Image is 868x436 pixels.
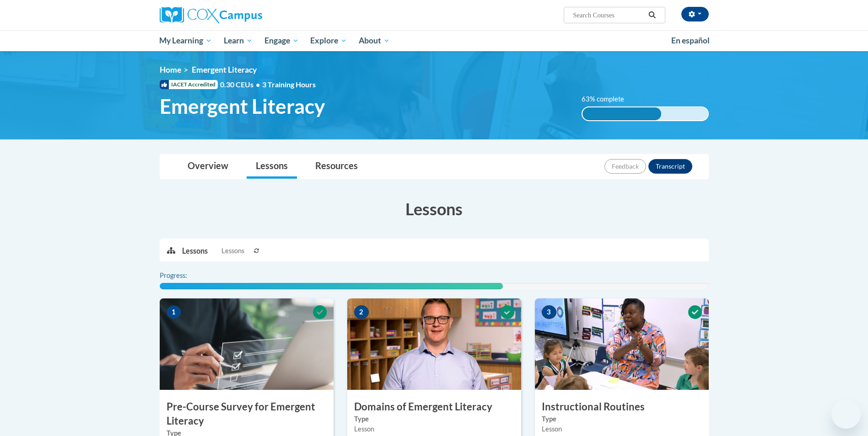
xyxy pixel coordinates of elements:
img: Course Image [347,298,521,390]
span: 3 [542,305,556,319]
div: Main menu [146,30,722,51]
span: Lessons [221,246,244,256]
span: En español [671,36,710,45]
a: Engage [259,30,305,51]
a: Home [160,65,181,74]
span: 0.30 CEUs [220,80,262,90]
input: Search Courses [572,10,645,21]
span: Emergent Literacy [160,94,325,118]
span: My Learning [159,35,212,46]
a: Cox Campus [160,7,334,23]
a: Explore [304,30,353,51]
iframe: Button to launch messaging window [831,399,861,429]
div: Lesson [542,424,702,434]
span: Engage [264,35,299,46]
a: En español [665,31,716,50]
a: About [353,30,396,51]
button: Feedback [604,159,646,174]
p: Lessons [182,246,208,256]
a: Resources [306,154,367,179]
span: 3 Training Hours [262,80,316,89]
h3: Domains of Emergent Literacy [347,400,521,414]
h3: Instructional Routines [535,400,709,414]
h3: Pre-Course Survey for Emergent Literacy [160,400,334,428]
span: 1 [167,305,181,319]
a: Lessons [247,154,297,179]
span: Explore [310,35,347,46]
button: Account Settings [681,7,709,21]
img: Cox Campus [160,7,262,23]
img: Course Image [535,298,709,390]
button: Search [645,10,659,21]
span: Learn [224,35,253,46]
button: Transcript [648,159,692,174]
label: Type [542,414,702,424]
h3: Lessons [160,197,709,220]
label: Progress: [160,271,212,281]
label: Type [354,414,514,424]
a: Learn [218,30,259,51]
div: 63% complete [582,107,661,120]
a: Overview [178,154,237,179]
label: 63% complete [582,94,634,104]
span: About [359,35,390,46]
span: • [256,80,260,89]
span: IACET Accredited [160,80,218,89]
img: Course Image [160,298,334,390]
div: Lesson [354,424,514,434]
span: Emergent Literacy [192,65,257,74]
span: 2 [354,305,369,319]
a: My Learning [154,30,218,51]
